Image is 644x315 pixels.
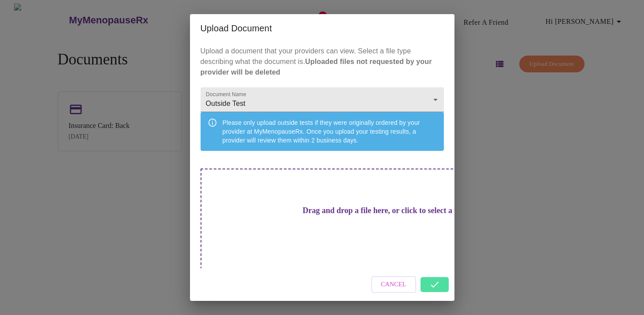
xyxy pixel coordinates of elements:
strong: Uploaded files not requested by your provider will be deleted [201,58,432,76]
h3: Drag and drop a file here, or click to select a file [262,206,506,215]
p: Upload a document that your providers can view. Select a file type describing what the document is. [201,46,444,78]
span: Cancel [381,279,406,290]
div: Please only upload outside tests if they were originally ordered by your provider at MyMenopauseR... [223,115,437,148]
button: Cancel [371,276,416,293]
div: Outside Test [201,87,444,112]
h2: Upload Document [201,21,444,35]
